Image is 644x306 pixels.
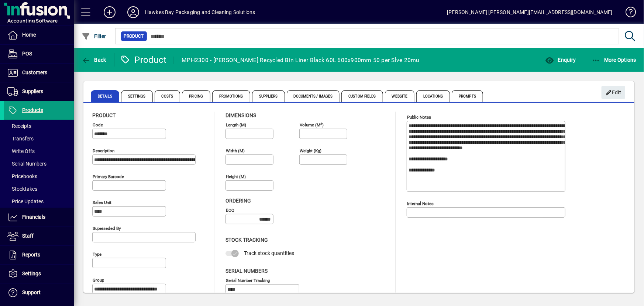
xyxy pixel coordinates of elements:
span: Suppliers [22,88,43,94]
a: Serial Numbers [4,157,74,170]
span: Products [22,107,43,113]
span: Website [385,90,415,102]
span: Details [91,90,119,102]
div: Product [120,54,167,66]
span: Financials [22,214,45,220]
button: Add [98,6,121,19]
a: Transfers [4,132,74,145]
span: Locations [416,90,450,102]
mat-label: Primary barcode [93,174,124,179]
span: Filter [82,33,106,39]
div: Hawkes Bay Packaging and Cleaning Solutions [145,6,255,18]
a: Home [4,26,74,44]
a: Stocktakes [4,183,74,195]
mat-label: Height (m) [226,174,246,179]
span: Suppliers [252,90,285,102]
span: Serial Numbers [7,161,47,167]
span: Documents / Images [287,90,340,102]
mat-label: Code [93,122,103,127]
span: Promotions [212,90,250,102]
span: Transfers [7,136,34,142]
span: Dimensions [225,112,256,118]
a: Support [4,283,74,302]
a: Pricebooks [4,170,74,183]
button: Profile [121,6,145,19]
span: Settings [22,271,41,276]
span: Pricebooks [7,173,37,179]
a: Receipts [4,120,74,132]
mat-label: Superseded by [93,226,121,231]
span: Product [124,33,144,40]
a: Staff [4,227,74,245]
mat-label: Weight (Kg) [300,148,321,153]
span: Home [22,32,36,38]
span: Stocktakes [7,186,37,192]
span: Pricing [182,90,210,102]
a: Customers [4,64,74,82]
span: Enquiry [545,57,576,63]
span: Back [82,57,106,63]
span: Price Updates [7,198,44,204]
mat-label: Internal Notes [407,201,434,206]
mat-label: EOQ [226,208,234,213]
span: Customers [22,69,47,75]
a: Suppliers [4,82,74,101]
a: Reports [4,246,74,264]
mat-label: Volume (m ) [300,122,324,127]
span: Reports [22,252,40,258]
a: Financials [4,208,74,227]
span: Settings [121,90,153,102]
app-page-header-button: Back [74,53,114,67]
div: MPH2300 - [PERSON_NAME] Recycled Bin Liner Black 60L 600x900mm 50 per Slve 20mu [182,54,420,66]
div: [PERSON_NAME] [PERSON_NAME][EMAIL_ADDRESS][DOMAIN_NAME] [447,6,613,18]
span: Edit [606,86,621,99]
a: POS [4,45,74,63]
mat-label: Serial Number tracking [226,278,270,283]
a: Price Updates [4,195,74,208]
mat-label: Type [93,252,101,257]
button: More Options [590,53,638,67]
button: Enquiry [543,53,578,67]
span: Custom Fields [341,90,383,102]
mat-label: Length (m) [226,122,246,127]
a: Settings [4,265,74,283]
button: Back [80,53,108,67]
a: Write Offs [4,145,74,157]
span: Costs [155,90,180,102]
mat-label: Group [93,278,104,283]
span: Product [92,112,116,118]
span: Staff [22,233,34,239]
span: Serial Numbers [225,268,268,274]
button: Edit [602,86,625,99]
mat-label: Width (m) [226,148,245,153]
a: Knowledge Base [620,1,635,25]
button: Filter [80,30,108,43]
span: Stock Tracking [225,237,268,243]
mat-label: Description [93,148,114,153]
span: Support [22,289,41,295]
span: Ordering [225,198,251,204]
sup: 3 [320,122,322,125]
span: Prompts [452,90,483,102]
span: Receipts [7,123,31,129]
span: Write Offs [7,148,35,154]
span: More Options [592,57,637,63]
mat-label: Public Notes [407,115,431,120]
mat-label: Sales unit [93,200,111,205]
span: POS [22,51,32,57]
span: Track stock quantities [244,250,294,256]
